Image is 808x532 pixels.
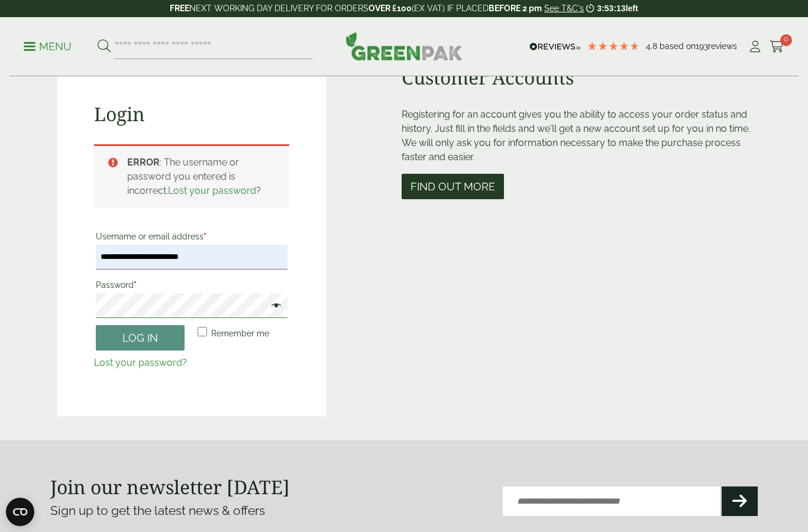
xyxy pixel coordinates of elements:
[96,277,287,293] label: Password
[96,228,287,245] label: Username or email address
[780,34,792,46] span: 0
[626,4,638,13] span: left
[24,40,72,54] p: Menu
[50,474,290,499] strong: Join our newsletter [DATE]
[168,185,256,196] a: Lost your password
[211,329,269,338] span: Remember me
[345,32,463,60] img: GreenPak Supplies
[646,41,660,51] span: 4.8
[198,327,207,336] input: Remember me
[127,155,270,198] li: : The username or password you entered is incorrect. ?
[660,41,696,51] span: Based on
[402,181,504,193] a: Find out more
[50,501,369,520] p: Sign up to get the latest news & offers
[127,157,160,168] strong: ERROR
[6,498,34,526] button: Open CMP widget
[96,325,185,351] button: Log in
[24,40,72,51] a: Menu
[402,108,751,164] p: Registering for an account gives you the ability to access your order status and history. Just fi...
[544,4,584,13] a: See T&C's
[770,38,784,56] a: 0
[597,4,625,13] span: 3:53:13
[170,4,189,13] strong: FREE
[708,41,737,51] span: reviews
[489,4,542,13] strong: BEFORE 2 pm
[587,41,640,51] div: 4.8 Stars
[748,41,762,53] i: My Account
[529,43,581,51] img: REVIEWS.io
[770,41,784,53] i: Cart
[94,357,187,368] a: Lost your password?
[94,103,289,125] h2: Login
[696,41,708,51] span: 193
[369,4,412,13] strong: OVER £100
[402,66,751,89] h2: Customer Accounts
[402,174,504,199] button: Find out more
